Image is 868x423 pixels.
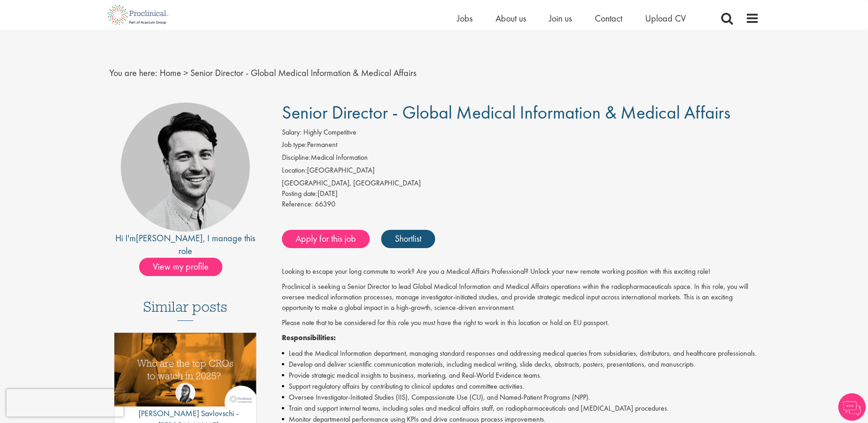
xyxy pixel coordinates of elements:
img: Chatbot [838,393,866,421]
div: [GEOGRAPHIC_DATA], [GEOGRAPHIC_DATA] [282,178,759,189]
span: > [183,67,188,79]
li: [GEOGRAPHIC_DATA] [282,165,759,178]
div: [DATE] [282,189,759,199]
li: Train and support internal teams, including sales and medical affairs staff, on radiopharmaceutic... [282,403,759,414]
label: Location: [282,165,307,176]
img: Top 10 CROs 2025 | Proclinical [114,333,257,407]
p: Please note that to be considered for this role you must have the right to work in this location ... [282,318,759,328]
li: Oversee Investigator-Initiated Studies (IIS), Compassionate Use (CU), and Named-Patient Programs ... [282,392,759,403]
strong: Responsibilities: [282,333,336,342]
li: Develop and deliver scientific communication materials, including medical writing, slide decks, a... [282,359,759,370]
a: Upload CV [645,12,686,24]
img: Theodora Savlovschi - Wicks [175,383,195,403]
a: [PERSON_NAME] [136,232,203,244]
a: About us [496,12,526,24]
p: Proclinical is seeking a Senior Director to lead Global Medical Information and Medical Affairs o... [282,282,759,313]
a: Apply for this job [282,230,370,248]
label: Reference: [282,199,313,210]
span: You are here: [109,67,157,79]
a: Shortlist [381,230,435,248]
span: Highly Competitive [303,127,356,137]
h3: Similar posts [143,299,227,321]
a: breadcrumb link [160,67,181,79]
label: Job type: [282,140,307,150]
div: Hi I'm , I manage this role [109,232,262,258]
li: Permanent [282,140,759,152]
span: View my profile [139,258,222,276]
li: Medical Information [282,152,759,165]
p: Looking to escape your long commute to work? Are you a Medical Affairs Professional? Unlock your ... [282,266,759,277]
a: Link to a post [114,333,257,414]
li: Lead the Medical Information department, managing standard responses and addressing medical queri... [282,348,759,359]
iframe: reCAPTCHA [6,389,124,417]
img: imeage of recruiter Thomas Pinnock [121,103,250,232]
a: View my profile [139,260,232,271]
span: Senior Director - Global Medical Information & Medical Affairs [190,67,416,79]
a: Jobs [457,12,473,24]
label: Salary: [282,127,302,138]
a: Contact [595,12,622,24]
span: Senior Director - Global Medical Information & Medical Affairs [282,101,730,124]
li: Support regulatory affairs by contributing to clinical updates and committee activities. [282,381,759,392]
li: Provide strategic medical insights to business, marketing, and Real-World Evidence teams. [282,370,759,381]
span: 66390 [315,199,335,209]
a: Join us [549,12,572,24]
label: Discipline: [282,152,311,163]
span: Posting date: [282,189,318,198]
